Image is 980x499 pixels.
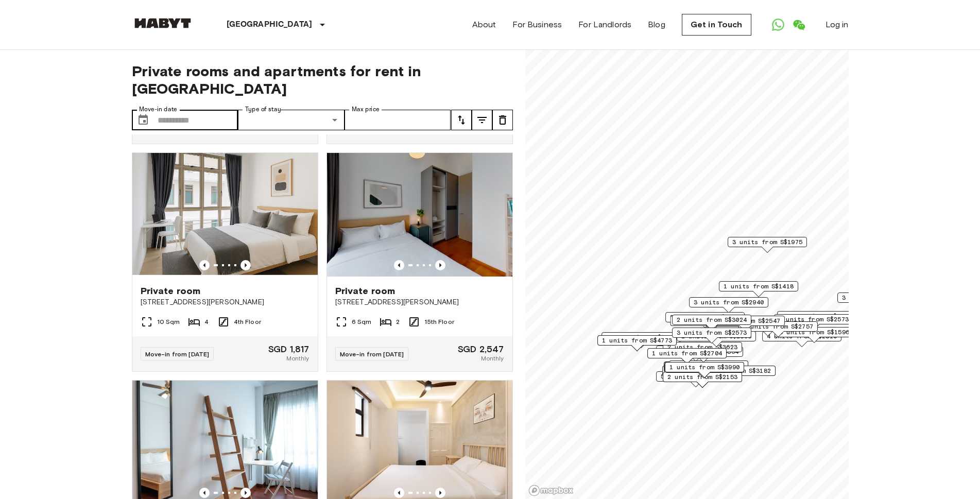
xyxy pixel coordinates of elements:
[472,19,496,31] a: About
[245,105,281,114] label: Type of stay
[451,110,472,130] button: tune
[663,342,742,358] div: Map marker
[728,237,807,253] div: Map marker
[199,488,210,498] button: Previous image
[145,350,210,358] span: Move-in from [DATE]
[672,328,751,343] div: Map marker
[458,345,504,354] span: SGD 2,547
[327,153,512,277] img: Marketing picture of unit SG-01-112-001-02
[762,331,841,347] div: Map marker
[842,293,912,302] span: 3 units from S$2036
[677,315,747,324] span: 2 units from S$3024
[132,153,318,277] img: Marketing picture of unit SG-01-001-023-04
[335,285,396,297] span: Private room
[656,371,735,387] div: Map marker
[394,260,404,270] button: Previous image
[227,19,313,31] p: [GEOGRAPHIC_DATA]
[157,317,180,326] span: 10 Sqm
[204,317,209,326] span: 4
[669,363,740,372] span: 1 units from S$3990
[326,152,513,372] a: Marketing picture of unit SG-01-112-001-02Previous imagePrevious imagePrivate room[STREET_ADDRESS...
[664,362,743,378] div: Map marker
[665,362,744,378] div: Map marker
[826,19,849,31] a: Log in
[199,260,210,270] button: Previous image
[606,333,676,342] span: 1 units from S$4196
[732,237,802,247] span: 3 units from S$1975
[738,321,818,337] div: Map marker
[132,62,513,97] span: Private rooms and apartments for rent in [GEOGRAPHIC_DATA]
[661,372,731,381] span: 5 units from S$1680
[234,317,261,326] span: 4th Floor
[286,354,309,363] span: Monthly
[647,348,727,364] div: Map marker
[689,297,768,313] div: Map marker
[837,292,917,308] div: Map marker
[768,14,788,35] a: Open WhatsApp
[394,488,404,498] button: Previous image
[597,335,677,351] div: Map marker
[132,18,194,28] img: Habyt
[240,260,251,270] button: Previous image
[268,345,309,354] span: SGD 1,817
[674,361,744,370] span: 5 units from S$1838
[719,281,798,297] div: Map marker
[779,315,849,324] span: 1 units from S$2573
[133,110,153,130] button: Choose date
[662,366,742,382] div: Map marker
[141,285,201,297] span: Private room
[672,315,751,331] div: Map marker
[601,332,681,348] div: Map marker
[724,282,794,291] span: 1 units from S$1418
[696,366,776,382] div: Map marker
[396,317,400,326] span: 2
[472,110,492,130] button: tune
[435,260,445,270] button: Previous image
[240,488,251,498] button: Previous image
[132,152,318,372] a: Marketing picture of unit SG-01-001-023-04Previous imagePrevious imagePrivate room[STREET_ADDRESS...
[710,316,780,325] span: 1 units from S$2547
[664,363,744,378] div: Map marker
[677,328,747,337] span: 3 units from S$2573
[682,14,751,36] a: Get in Touch
[528,485,574,496] a: Mapbox logo
[481,354,504,363] span: Monthly
[677,331,756,347] div: Map marker
[652,349,722,358] span: 1 units from S$2704
[782,312,852,321] span: 3 units from S$1480
[424,317,454,326] span: 15th Floor
[774,314,853,330] div: Map marker
[602,336,672,345] span: 1 units from S$4773
[663,372,742,388] div: Map marker
[788,14,809,35] a: Open WeChat
[670,313,740,322] span: 3 units from S$1985
[665,312,745,328] div: Map marker
[667,342,737,352] span: 2 units from S$3623
[352,317,372,326] span: 6 Sqm
[141,297,310,307] span: [STREET_ADDRESS][PERSON_NAME]
[777,311,856,327] div: Map marker
[694,298,764,307] span: 3 units from S$2940
[512,19,562,31] a: For Business
[335,297,504,307] span: [STREET_ADDRESS][PERSON_NAME]
[664,347,743,363] div: Map marker
[701,366,771,375] span: 1 units from S$3182
[648,19,665,31] a: Blog
[435,488,445,498] button: Previous image
[139,105,177,114] label: Move-in date
[352,105,380,114] label: Max price
[743,322,813,331] span: 2 units from S$2757
[670,316,753,332] div: Map marker
[578,19,631,31] a: For Landlords
[706,316,785,332] div: Map marker
[340,350,404,358] span: Move-in from [DATE]
[492,110,513,130] button: tune
[669,360,748,376] div: Map marker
